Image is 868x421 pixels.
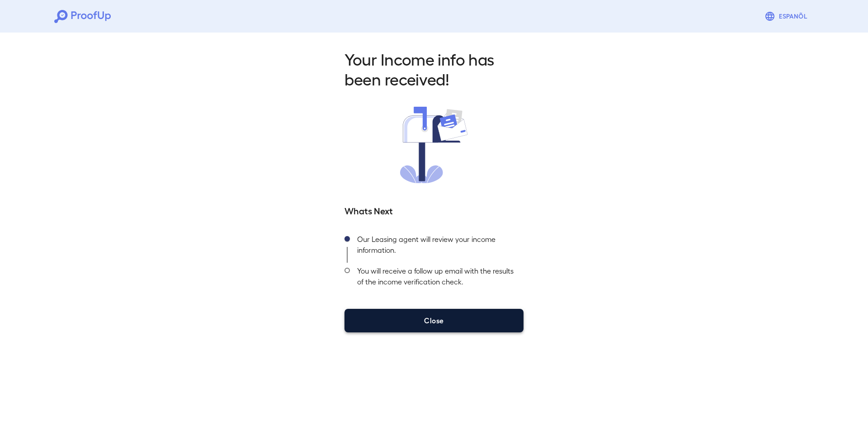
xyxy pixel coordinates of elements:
[400,107,468,183] img: received.svg
[350,263,524,294] div: You will receive a follow up email with the results of the income verification check.
[350,231,524,263] div: Our Leasing agent will review your income information.
[344,309,524,332] button: Close
[761,7,814,25] button: Espanõl
[344,49,524,89] h2: Your Income info has been received!
[344,204,524,217] h5: Whats Next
